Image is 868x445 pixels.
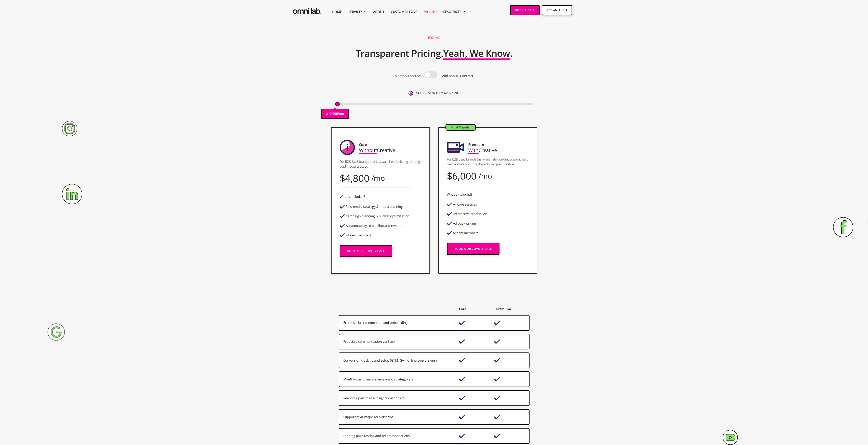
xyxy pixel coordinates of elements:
div: 4 team members [346,234,372,237]
div: Paid media strategy & media planning [346,205,403,208]
div: Conversion tracking and setup (GTM, GA4, offline conversions) [343,358,455,363]
div: Core [459,306,492,312]
div: Creative [359,147,395,153]
a: Customer Love [391,9,417,14]
a: Book a Discovery Call [340,245,392,257]
div: Most Popular [446,125,475,130]
p: Semi-Annual Contract [440,73,473,79]
a: Home [332,9,342,14]
div: Support of all major ad platforms [343,414,455,420]
p: Monthly Contract [395,73,421,79]
p: 10,000 [328,111,338,116]
div: Ad copy writing [453,222,476,225]
p: For B2B SaaS brands that want help building a strong paid media strategy with high-performing ad ... [447,157,529,167]
div: Core [359,142,367,147]
div: What's included? [340,194,365,199]
div: What's included? [447,192,472,197]
div: SERVICES [348,9,363,14]
a: home [292,5,322,15]
p: /mo [338,111,344,116]
p: SELECT MONTHLY AD SPEND [416,91,459,96]
img: Omni Lab: B2B SaaS Demand Generation Agency [292,5,322,15]
a: Pricing [424,9,437,14]
h1: Pricing [428,36,440,40]
p: $ [326,111,328,116]
div: Creative [468,147,497,153]
div: Ad creative production [453,212,487,216]
span: Without [359,147,377,153]
a: Get An Audit [542,5,572,15]
img: 6410812402e99d19b372aa32_omni-nav-info.svg [409,91,413,96]
div: Proactive communication via Slack [343,339,455,344]
div: Premium [496,306,530,312]
span: With [468,147,479,153]
span: Yeah, We Know [443,47,510,59]
div: 6 team members [453,231,479,235]
div: RESOURCES [443,9,462,14]
div: Landing page testing and recommendations [343,433,455,439]
div: All core services [453,203,477,206]
h2: Transparent Pricing. . [356,45,513,61]
iframe: Chat Widget [795,398,868,445]
p: For B2B SaaS brands that just want help building a strong paid media strategy. [340,159,421,169]
div: Premium [468,142,484,147]
div: 4,800 [345,175,369,181]
div: /mo [479,173,492,179]
a: About [373,9,384,14]
div: Campaign planning & budget optimization [346,214,410,218]
div: 6,000 [452,173,476,179]
div: Real-time paid media insights dashboard [343,395,455,401]
div: /mo [371,175,385,181]
div: Accountability to pipeline and revenue [346,224,403,227]
div: $ [340,175,345,181]
a: Book a Call [510,5,540,15]
a: Book a Discovery Call [447,243,500,255]
div: $ [447,173,452,179]
div: Extensive brand emersion and onboarding [343,320,455,325]
div: Monthly performance review and strategy calls [343,377,455,382]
